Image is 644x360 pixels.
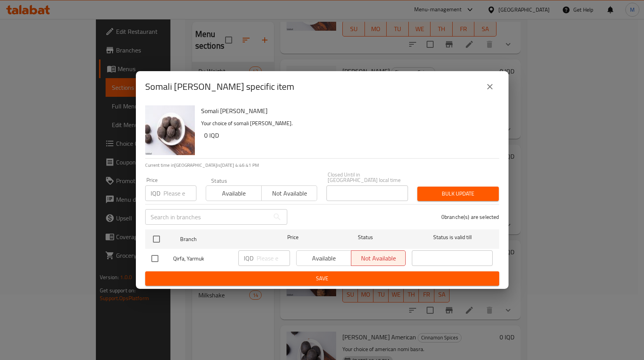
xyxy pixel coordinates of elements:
p: IQD [244,253,253,263]
span: Branch [180,234,261,244]
img: Somali Nomi Basra [145,105,195,155]
input: Please enter price [163,185,196,201]
input: Please enter price [257,250,290,266]
input: Search in branches [145,209,269,225]
h6: 0 IQD [204,130,493,141]
button: Bulk update [417,187,499,201]
span: Not available [265,188,314,199]
span: Available [209,188,259,199]
button: Not available [261,185,317,201]
button: close [481,77,499,96]
p: 0 branche(s) are selected [441,213,499,221]
button: Available [206,185,262,201]
p: IQD [151,189,160,198]
h6: Somali [PERSON_NAME] [201,105,493,116]
span: Price [267,232,319,242]
p: Current time in [GEOGRAPHIC_DATA] is [DATE] 4:46:41 PM [145,162,499,169]
button: Save [145,271,499,286]
span: Status [325,232,406,242]
span: Status is valid till [412,232,493,242]
span: Bulk update [424,189,493,199]
span: Qirfa, Yarmuk [173,254,232,264]
h2: Somali [PERSON_NAME] specific item [145,80,294,93]
span: Save [151,274,493,283]
p: Your choice of somali [PERSON_NAME]. [201,119,493,128]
